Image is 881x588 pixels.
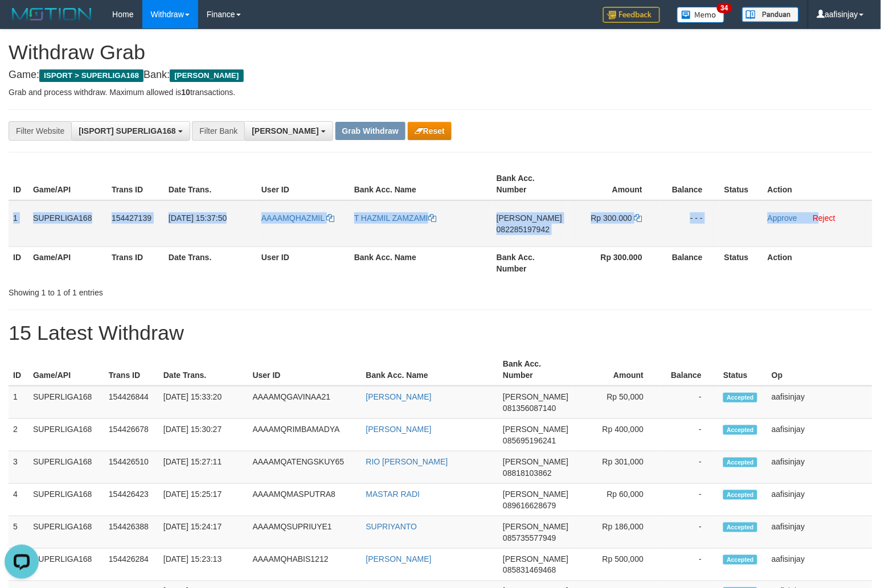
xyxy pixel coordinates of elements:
[659,168,720,200] th: Balance
[9,451,28,484] td: 3
[661,549,719,581] td: -
[170,69,243,82] span: [PERSON_NAME]
[763,246,872,279] th: Action
[28,386,104,419] td: SUPERLIGA168
[661,516,719,549] td: -
[107,168,164,200] th: Trans ID
[28,246,107,279] th: Game/API
[104,516,159,549] td: 154426388
[107,246,164,279] th: Trans ID
[573,386,661,419] td: Rp 50,000
[742,7,799,22] img: panduan.png
[661,484,719,516] td: -
[366,490,420,499] a: MASTAR RADI
[9,121,71,141] div: Filter Website
[104,419,159,451] td: 154426678
[659,200,720,247] td: - - -
[71,121,190,141] button: [ISPORT] SUPERLIGA168
[408,122,452,140] button: Reset
[573,419,661,451] td: Rp 400,000
[498,353,573,386] th: Bank Acc. Number
[257,246,350,279] th: User ID
[9,353,28,386] th: ID
[720,246,763,279] th: Status
[9,168,28,200] th: ID
[104,386,159,419] td: 154426844
[248,549,362,581] td: AAAAMQHABIS1212
[28,451,104,484] td: SUPERLIGA168
[28,516,104,549] td: SUPERLIGA168
[9,200,28,247] td: 1
[573,353,661,386] th: Amount
[9,516,28,549] td: 5
[723,523,757,532] span: Accepted
[634,213,642,223] a: Copy 300000 to clipboard
[261,213,325,223] span: AAAAMQHAZMIL
[503,392,568,401] span: [PERSON_NAME]
[767,451,872,484] td: aafisinjay
[28,484,104,516] td: SUPERLIGA168
[503,468,552,478] span: Copy 08818103862 to clipboard
[677,7,725,23] img: Button%20Memo.svg
[661,419,719,451] td: -
[248,451,362,484] td: AAAAMQATENGSKUY65
[573,451,661,484] td: Rp 301,000
[248,516,362,549] td: AAAAMQSUPRIUYE1
[723,490,757,500] span: Accepted
[9,69,872,81] h4: Game: Bank:
[248,484,362,516] td: AAAAMQMASPUTRA8
[568,168,659,200] th: Amount
[767,386,872,419] td: aafisinjay
[492,168,568,200] th: Bank Acc. Number
[252,126,318,135] span: [PERSON_NAME]
[503,522,568,531] span: [PERSON_NAME]
[767,353,872,386] th: Op
[366,425,432,434] a: [PERSON_NAME]
[768,213,797,223] a: Approve
[104,549,159,581] td: 154426284
[720,168,763,200] th: Status
[659,246,720,279] th: Balance
[763,168,872,200] th: Action
[503,490,568,499] span: [PERSON_NAME]
[362,353,499,386] th: Bank Acc. Name
[169,213,227,223] span: [DATE] 15:37:50
[661,353,719,386] th: Balance
[159,549,248,581] td: [DATE] 15:23:13
[104,451,159,484] td: 154426510
[164,168,257,200] th: Date Trans.
[9,419,28,451] td: 2
[503,436,556,445] span: Copy 085695196241 to clipboard
[717,3,732,13] span: 34
[9,484,28,516] td: 4
[719,353,767,386] th: Status
[28,419,104,451] td: SUPERLIGA168
[503,501,556,510] span: Copy 089616628679 to clipboard
[28,200,107,247] td: SUPERLIGA168
[39,69,144,82] span: ISPORT > SUPERLIGA168
[248,353,362,386] th: User ID
[503,425,568,434] span: [PERSON_NAME]
[723,393,757,402] span: Accepted
[261,213,335,223] a: AAAAMQHAZMIL
[503,457,568,466] span: [PERSON_NAME]
[503,554,568,564] span: [PERSON_NAME]
[573,549,661,581] td: Rp 500,000
[181,88,190,97] strong: 10
[335,122,405,140] button: Grab Withdraw
[164,246,257,279] th: Date Trans.
[28,168,107,200] th: Game/API
[104,353,159,386] th: Trans ID
[573,484,661,516] td: Rp 60,000
[503,404,556,413] span: Copy 081356087140 to clipboard
[350,246,492,279] th: Bank Acc. Name
[503,566,556,575] span: Copy 085831469468 to clipboard
[492,246,568,279] th: Bank Acc. Number
[28,353,104,386] th: Game/API
[573,516,661,549] td: Rp 186,000
[9,6,95,23] img: MOTION_logo.png
[497,213,562,223] span: [PERSON_NAME]
[813,213,835,223] a: Reject
[366,522,417,531] a: SUPRIYANTO
[9,246,28,279] th: ID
